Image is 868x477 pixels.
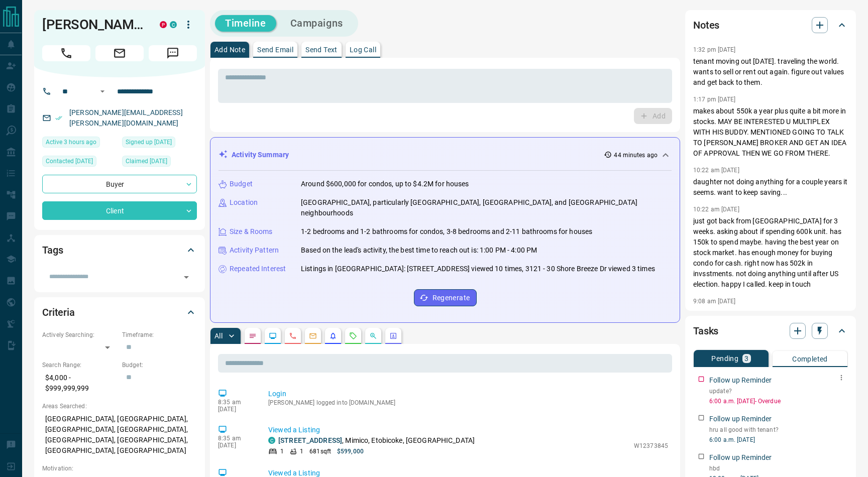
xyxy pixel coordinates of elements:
p: Budget: [122,361,197,370]
p: 3 [744,355,748,362]
p: Pending [711,355,738,362]
button: Regenerate [414,289,477,306]
p: Viewed a Listing [268,425,668,435]
p: [GEOGRAPHIC_DATA], [GEOGRAPHIC_DATA], [GEOGRAPHIC_DATA], [GEOGRAPHIC_DATA], [GEOGRAPHIC_DATA], [G... [42,411,197,459]
p: update? [709,387,848,396]
svg: Requests [349,332,357,340]
div: Tags [42,238,197,262]
p: , Mimico, Etobicoke, [GEOGRAPHIC_DATA] [278,435,475,446]
span: Message [149,45,197,61]
span: Signed up [DATE] [126,137,172,147]
div: Fri Sep 12 2025 [42,137,117,151]
p: Listings in [GEOGRAPHIC_DATA]: [STREET_ADDRESS] viewed 10 times, 3121 - 30 Shore Breeze Dr viewed... [301,264,655,274]
p: Follow up Reminder [709,375,772,386]
p: Size & Rooms [230,226,273,237]
p: All [214,332,223,339]
div: Buyer [42,175,197,193]
p: 681 sqft [309,447,331,456]
svg: Calls [289,332,297,340]
button: Open [96,85,108,97]
a: [PERSON_NAME][EMAIL_ADDRESS][PERSON_NAME][DOMAIN_NAME] [69,108,183,127]
div: property.ca [160,21,167,28]
div: condos.ca [268,437,275,444]
button: Open [179,270,193,284]
svg: Listing Alerts [329,332,337,340]
p: Budget [230,179,253,189]
span: Call [42,45,90,61]
p: Actively Searching: [42,330,117,339]
p: Send Text [305,46,338,53]
p: Activity Summary [232,150,289,160]
button: Timeline [215,15,276,32]
svg: Notes [249,332,257,340]
p: Repeated Interest [230,264,286,274]
svg: Lead Browsing Activity [269,332,277,340]
h2: Tasks [693,323,718,339]
p: 8:35 am [218,399,253,406]
p: [DATE] [218,406,253,413]
p: [GEOGRAPHIC_DATA], particularly [GEOGRAPHIC_DATA], [GEOGRAPHIC_DATA], and [GEOGRAPHIC_DATA] neigh... [301,197,672,218]
svg: Email Verified [55,114,62,122]
div: Activity Summary44 minutes ago [219,146,672,164]
p: $599,000 [337,447,364,456]
p: 1:32 pm [DATE] [693,46,736,53]
p: 1-2 bedrooms and 1-2 bathrooms for condos, 3-8 bedrooms and 2-11 bathrooms for houses [301,226,592,237]
p: 10:22 am [DATE] [693,206,739,213]
p: Follow up Reminder [709,452,772,463]
p: Areas Searched: [42,402,197,411]
svg: Agent Actions [389,332,397,340]
p: Search Range: [42,361,117,370]
span: Contacted [DATE] [46,156,93,166]
p: makes about 550k a year plus quite a bit more in stocks. MAY BE INTERESTED U MULTIPLEX WITH HIS B... [693,106,848,159]
p: Add Note [214,46,245,53]
div: Notes [693,13,848,37]
div: Tue Feb 15 2022 [122,156,197,170]
p: 9:08 am [DATE] [693,298,736,305]
span: Email [95,45,144,61]
div: condos.ca [170,21,177,28]
p: 8:35 am [218,435,253,442]
p: 6:00 a.m. [DATE] - Overdue [709,397,848,406]
h2: Tags [42,242,63,258]
p: Around $600,000 for condos, up to $4.2M for houses [301,179,469,189]
p: 44 minutes ago [614,151,658,160]
div: Client [42,201,197,220]
p: tenant moving out [DATE]. traveling the world. wants to sell or rent out again. figure out values... [693,56,848,88]
a: [STREET_ADDRESS] [278,436,342,444]
p: Activity Pattern [230,245,279,256]
p: Motivation: [42,464,197,473]
p: Send Email [257,46,293,53]
p: Login [268,389,668,399]
span: Active 3 hours ago [46,137,96,147]
p: Follow up Reminder [709,414,772,424]
p: Log Call [350,46,376,53]
p: $4,000 - $999,999,999 [42,370,117,397]
h2: Criteria [42,304,75,320]
p: Location [230,197,258,208]
p: Timeframe: [122,330,197,339]
p: Based on the lead's activity, the best time to reach out is: 1:00 PM - 4:00 PM [301,245,537,256]
h2: Notes [693,17,719,33]
div: Tue Jan 25 2022 [122,137,197,151]
span: Claimed [DATE] [126,156,167,166]
p: 10:22 am [DATE] [693,167,739,174]
p: hru all good with tenant? [709,425,848,434]
p: 1 [280,447,284,456]
svg: Emails [309,332,317,340]
div: Criteria [42,300,197,324]
p: 1:17 pm [DATE] [693,96,736,103]
p: [DATE] [218,442,253,449]
div: Tasks [693,319,848,343]
p: hbd [709,464,848,473]
p: Completed [792,355,828,363]
p: W12373845 [634,441,668,450]
p: just got back from [GEOGRAPHIC_DATA] for 3 weeks. asking about if spending 600k unit. has 150k to... [693,216,848,290]
button: Campaigns [280,15,353,32]
p: 1 [300,447,303,456]
svg: Opportunities [369,332,377,340]
p: 6:00 a.m. [DATE] [709,435,848,444]
h1: [PERSON_NAME] [42,17,145,33]
div: Thu Apr 04 2024 [42,156,117,170]
p: [PERSON_NAME] logged into [DOMAIN_NAME] [268,399,668,406]
p: daughter not doing anything for a couple years it seems. want to keep saving... [693,177,848,198]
